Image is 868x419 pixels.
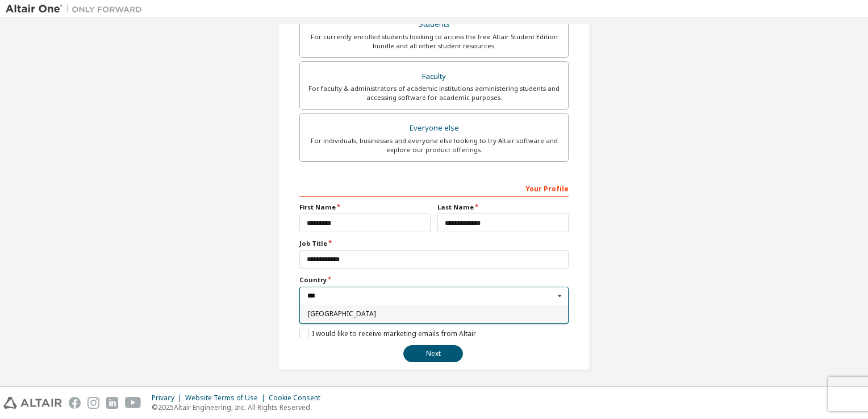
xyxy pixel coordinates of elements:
div: Students [307,16,561,32]
label: Country [299,275,569,284]
div: For faculty & administrators of academic institutions administering students and accessing softwa... [307,84,561,102]
label: First Name [299,203,431,212]
div: For currently enrolled students looking to access the free Altair Student Edition bundle and all ... [307,32,561,51]
div: Faculty [307,69,561,85]
div: Website Terms of Use [185,393,269,403]
img: altair_logo.svg [3,397,62,409]
div: Cookie Consent [269,393,327,403]
img: linkedin.svg [106,397,118,409]
div: For individuals, businesses and everyone else looking to try Altair software and explore our prod... [307,136,561,154]
label: I would like to receive marketing emails from Altair [299,329,476,338]
img: instagram.svg [87,397,99,409]
label: Last Name [437,203,569,212]
div: Privacy [152,393,185,403]
p: © 2025 Altair Engineering, Inc. All Rights Reserved. [152,403,327,412]
img: youtube.svg [125,397,141,409]
div: Everyone else [307,120,561,136]
img: Altair One [6,3,148,15]
span: [GEOGRAPHIC_DATA] [308,311,561,317]
button: Next [403,345,463,362]
img: facebook.svg [69,397,81,409]
div: Your Profile [299,179,569,197]
label: Job Title [299,239,569,248]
